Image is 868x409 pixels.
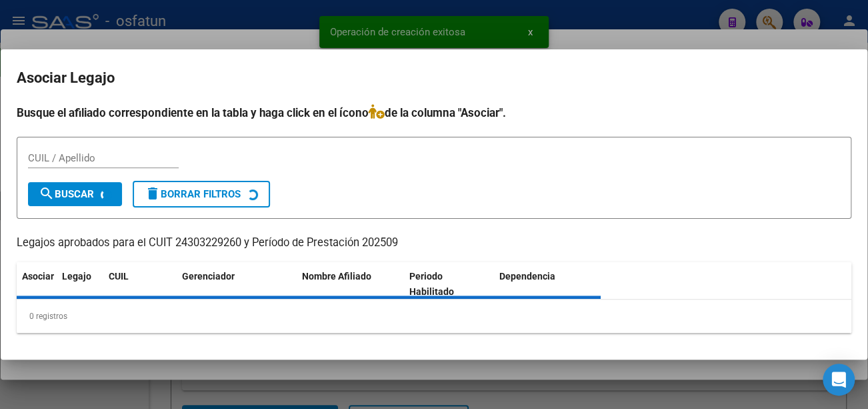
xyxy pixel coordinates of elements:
[62,271,91,282] span: Legajo
[109,271,129,282] span: CUIL
[39,188,94,200] span: Buscar
[409,271,454,297] span: Periodo Habilitado
[182,271,235,282] span: Gerenciador
[499,271,555,282] span: Dependencia
[17,300,851,333] div: 0 registros
[823,364,855,396] div: Open Intercom Messenger
[302,271,371,282] span: Nombre Afiliado
[145,188,241,200] span: Borrar Filtros
[57,262,103,306] datatable-header-cell: Legajo
[404,262,494,306] datatable-header-cell: Periodo Habilitado
[39,185,55,201] mat-icon: search
[177,262,297,306] datatable-header-cell: Gerenciador
[17,65,851,91] h2: Asociar Legajo
[133,181,270,208] button: Borrar Filtros
[297,262,404,306] datatable-header-cell: Nombre Afiliado
[17,262,57,306] datatable-header-cell: Asociar
[28,182,122,206] button: Buscar
[17,104,851,121] h4: Busque el afiliado correspondiente en la tabla y haga click en el ícono de la columna "Asociar".
[145,185,161,201] mat-icon: delete
[17,235,851,252] p: Legajos aprobados para el CUIT 24303229260 y Período de Prestación 202509
[22,271,54,282] span: Asociar
[103,262,177,306] datatable-header-cell: CUIL
[494,262,601,306] datatable-header-cell: Dependencia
